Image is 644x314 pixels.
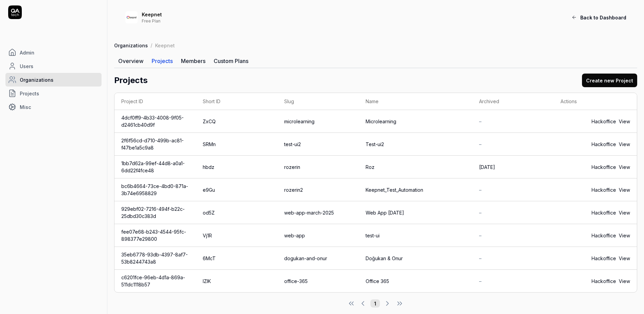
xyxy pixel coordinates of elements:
[479,233,481,238] span: –
[196,110,277,133] td: ZxCQ
[592,186,616,193] a: Hackoffice
[5,87,102,100] a: Projects
[619,118,630,125] a: View
[196,156,277,178] td: hbdz
[277,93,359,110] th: Slug
[148,54,177,68] a: Projects
[277,110,359,133] td: microlearning
[619,232,630,239] a: View
[196,201,277,224] td: od5Z
[592,232,616,239] a: Hackoffice
[114,247,196,270] td: 35eb6778-93db-4397-8af7-53b8244743a8
[592,278,616,285] a: Hackoffice
[619,186,630,193] a: View
[20,49,34,56] span: Admin
[114,270,196,292] td: c6201fce-96eb-4d1a-869a-511dc1118b57
[479,210,481,216] span: –
[359,110,472,133] td: Microlearning
[151,42,152,49] div: /
[277,224,359,247] td: web-app
[114,93,196,110] th: Project ID
[20,63,33,70] span: Users
[619,209,630,216] a: View
[114,133,196,156] td: 2f6f56cd-d710-499b-ac81-f47be1a5c9a8
[177,54,210,68] a: Members
[479,119,481,124] span: –
[619,141,630,148] a: View
[592,118,616,125] a: Hackoffice
[196,224,277,247] td: Vj1R
[359,201,472,224] td: Web App [DATE]
[359,178,472,201] td: Keepnet_Test_Automation
[479,141,481,147] span: –
[479,255,481,261] span: –
[479,278,481,284] span: –
[196,178,277,201] td: e9Gu
[277,247,359,270] td: dogukan-and-onur
[196,93,277,110] th: Short ID
[196,133,277,156] td: SRMn
[277,156,359,178] td: rozerin
[125,11,138,23] img: Keepnet Logo
[277,201,359,224] td: web-app-march-2025
[359,133,472,156] td: Test-ui2
[554,93,637,110] th: Actions
[592,209,616,216] a: Hackoffice
[479,164,495,170] time: [DATE]
[114,201,196,224] td: 929ebf02-7216-494f-b22c-25dbd30c383d
[114,110,196,133] td: 4dcf0ff9-4b33-4008-9f05-d2461cb40d9f
[359,270,472,292] td: Office 365
[277,133,359,156] td: test-ui2
[359,156,472,178] td: Roz
[5,59,102,73] a: Users
[5,73,102,87] a: Organizations
[619,255,630,262] a: View
[142,18,521,23] div: Free Plan
[592,141,616,148] a: Hackoffice
[592,163,616,171] a: Hackoffice
[619,163,630,171] a: View
[359,224,472,247] td: test-ui
[580,14,626,21] span: Back to Dashboard
[114,156,196,178] td: 1bb7d62a-99ef-44d8-a0a1-6dd22f4fce48
[359,247,472,270] td: Doğukan & Onur
[592,255,616,262] a: Hackoffice
[142,12,521,18] div: Keepnet
[359,93,472,110] th: Name
[370,299,380,308] button: 1
[277,270,359,292] td: office-365
[155,42,175,49] div: Keepnet
[196,270,277,292] td: IZIK
[210,54,252,68] a: Custom Plans
[582,74,637,87] button: Create new Project
[472,93,554,110] th: Archived
[277,178,359,201] td: rozerin2
[20,104,31,111] span: Misc
[114,42,148,49] a: Organizations
[567,11,630,24] button: Back to Dashboard
[619,278,630,285] a: View
[196,247,277,270] td: 6McT
[479,187,481,193] span: –
[20,76,53,83] span: Organizations
[114,224,196,247] td: fee07e68-b243-4544-95fc-898377e29800
[5,100,102,114] a: Misc
[114,54,148,68] a: Overview
[20,90,39,97] span: Projects
[114,74,148,87] h2: Projects
[114,178,196,201] td: bc6b4664-73ce-4bd0-871a-3b74e6958829
[5,46,102,59] a: Admin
